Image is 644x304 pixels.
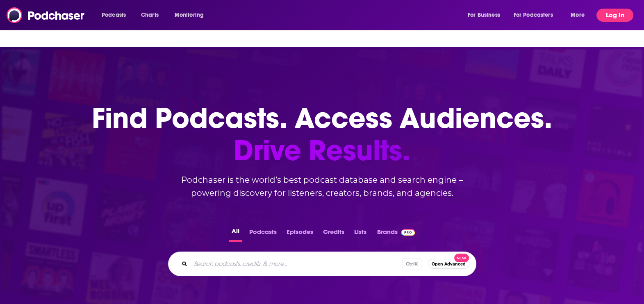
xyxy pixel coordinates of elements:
[596,9,633,22] button: Log In
[168,252,476,276] div: Search podcasts, credits, & more...
[462,9,510,22] button: open menu
[432,262,466,266] span: Open Advanced
[454,254,469,262] span: New
[141,9,159,21] span: Charts
[136,9,164,22] a: Charts
[468,9,500,21] span: For Business
[7,7,85,23] img: Podchaser - Follow, Share and Rate Podcasts
[92,134,552,167] span: Drive Results.
[175,9,204,21] span: Monitoring
[377,226,415,242] a: BrandsPodchaser Pro
[284,226,316,242] button: Episodes
[508,9,565,22] button: open menu
[352,226,369,242] button: Lists
[401,229,415,236] img: Podchaser Pro
[92,102,552,167] h1: Find Podcasts. Access Audiences.
[247,226,279,242] button: Podcasts
[571,9,585,21] span: More
[158,173,486,200] h2: Podchaser is the world’s best podcast database and search engine – powering discovery for listene...
[102,9,126,21] span: Podcasts
[565,9,595,22] button: open menu
[321,226,347,242] button: Credits
[191,257,402,270] input: Search podcasts, credits, & more...
[229,226,242,242] button: All
[96,9,137,22] button: open menu
[169,9,214,22] button: open menu
[514,9,553,21] span: For Podcasters
[428,259,469,269] button: Open AdvancedNew
[402,258,421,270] span: Ctrl K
